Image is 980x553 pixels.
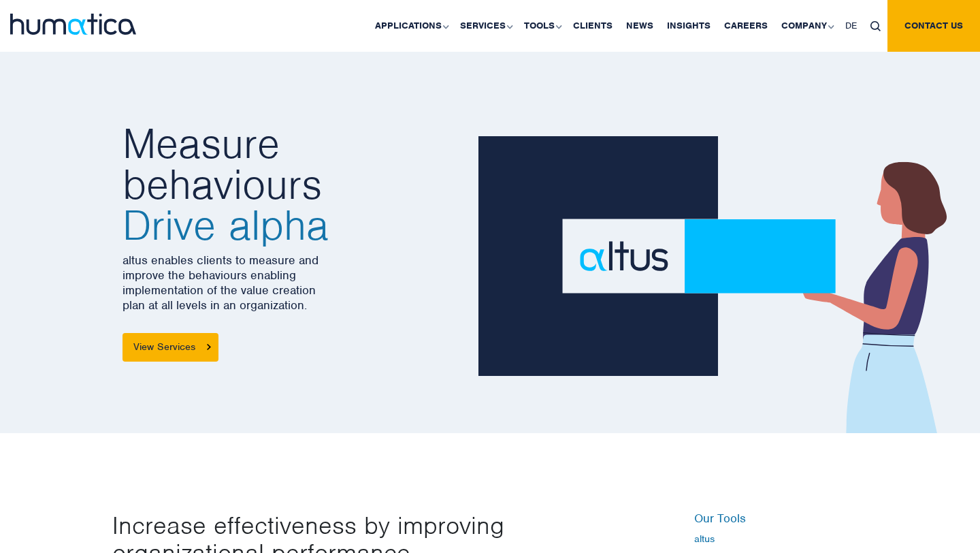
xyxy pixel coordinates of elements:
a: View Services [122,333,218,362]
span: Drive alpha [122,205,468,246]
span: DE [845,20,857,31]
img: arrowicon [207,344,211,350]
img: logo [10,14,136,35]
p: altus enables clients to measure and improve the behaviours enabling implementation of the value ... [122,253,468,313]
h6: Our Tools [694,511,868,526]
img: about_banner1 [478,136,968,433]
a: altus [694,533,868,544]
img: search_icon [870,21,881,31]
h2: Measure behaviours [122,123,468,246]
